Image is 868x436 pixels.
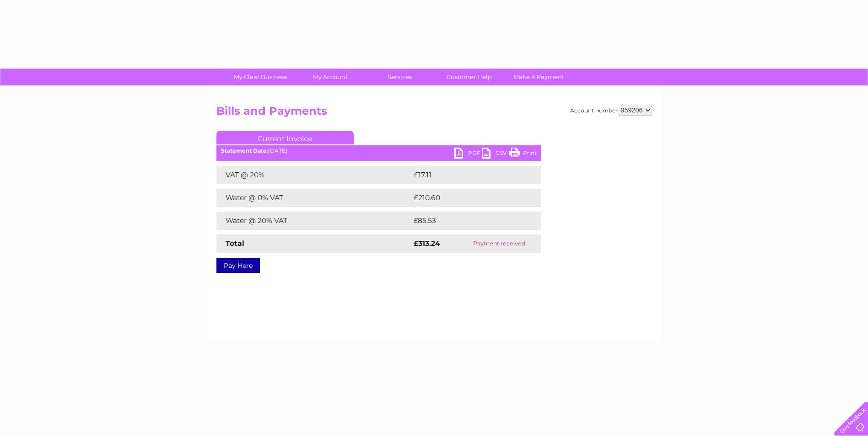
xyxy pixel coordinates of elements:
[411,212,523,230] td: £85.53
[216,148,541,154] div: [DATE]
[292,69,368,85] a: My Account
[454,148,482,161] a: PDF
[431,69,507,85] a: Customer Help
[482,148,509,161] a: CSV
[226,239,244,248] strong: Total
[216,131,354,144] a: Current Invoice
[216,212,411,230] td: Water @ 20% VAT
[509,148,537,161] a: Print
[457,234,541,253] td: Payment received
[216,105,652,122] h2: Bills and Payments
[223,69,298,85] a: My Clear Business
[216,258,260,273] a: Pay Here
[221,147,268,154] b: Statement Date:
[411,166,519,184] td: £17.11
[216,166,411,184] td: VAT @ 20%
[362,69,437,85] a: Services
[570,105,652,116] div: Account number
[501,69,577,85] a: Make A Payment
[411,189,525,207] td: £210.60
[216,189,411,207] td: Water @ 0% VAT
[414,239,440,248] strong: £313.24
